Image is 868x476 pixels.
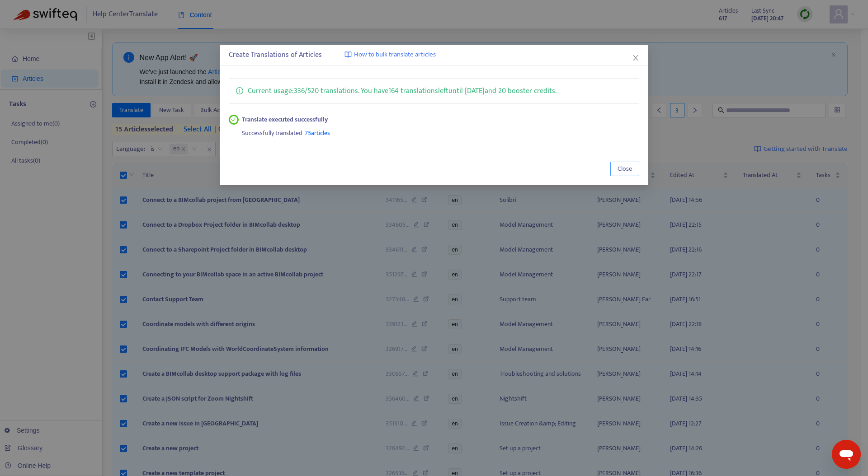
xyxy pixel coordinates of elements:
[231,117,236,122] span: check
[354,50,436,60] span: How to bulk translate articles
[305,128,330,138] span: 75 articles
[344,50,436,60] a: How to bulk translate articles
[610,162,639,176] button: Close
[618,164,632,174] span: Close
[832,440,861,469] iframe: Button to launch messaging window, conversation in progress
[242,125,639,138] div: Successfully translated
[236,85,243,94] span: info-circle
[632,54,639,61] span: close
[344,51,352,58] img: image-link
[242,115,328,125] strong: Translate executed successfully
[631,53,641,63] button: Close
[229,50,640,61] div: Create Translations of Articles
[248,85,557,97] p: Current usage: 336 / 520 translations . You have 164 translations left until [DATE] and 20 booste...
